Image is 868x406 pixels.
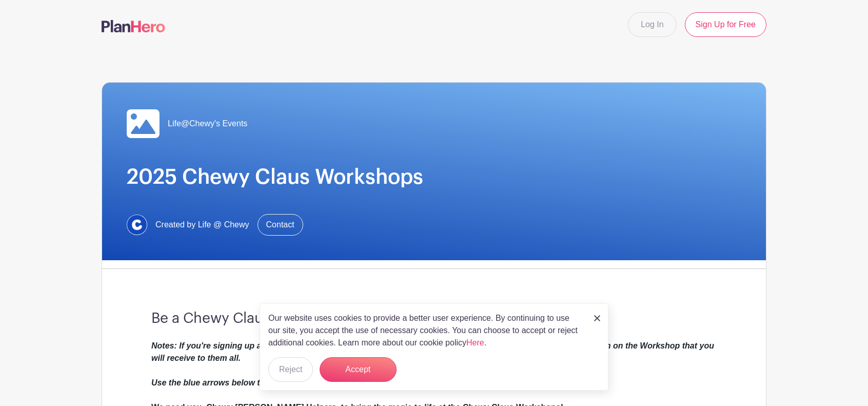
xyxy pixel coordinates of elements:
[320,357,397,382] button: Accept
[685,12,766,37] a: Sign Up for Free
[151,310,717,327] h3: Be a Chewy Claus Helper at a 2025 Workshop!
[151,341,714,387] em: Notes: If you're signing up a group of TMs, you are responsible for forwarding all calendar invit...
[168,118,247,130] span: Life@Chewy's Events
[268,312,583,349] p: Our website uses cookies to provide a better user experience. By continuing to use our site, you ...
[466,338,484,347] a: Here
[628,12,676,37] a: Log In
[127,215,147,235] img: 1629734264472.jfif
[127,165,741,189] h1: 2025 Chewy Claus Workshops
[258,214,303,236] a: Contact
[155,219,249,231] span: Created by Life @ Chewy
[102,20,165,32] img: logo-507f7623f17ff9eddc593b1ce0a138ce2505c220e1c5a4e2b4648c50719b7d32.svg
[594,315,600,321] img: close_button-5f87c8562297e5c2d7936805f587ecaba9071eb48480494691a3f1689db116b3.svg
[268,357,313,382] button: Reject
